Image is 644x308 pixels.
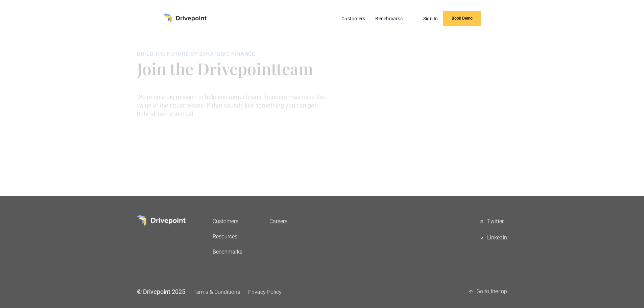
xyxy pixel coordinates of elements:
[338,14,368,23] a: Customers
[476,288,507,296] div: Go to the top
[137,93,334,118] p: We’re on a big mission to help consumer brand founders maximize the value of their businesses. If...
[420,14,442,23] a: Sign In
[479,215,507,229] a: Twitter
[468,285,507,299] a: Go to the top
[487,218,504,226] div: Twitter
[487,234,507,242] div: LinkedIn
[213,245,242,258] a: Benchmarks
[248,285,282,298] a: Privacy Policy
[137,287,185,296] div: © Drivepoint 2025
[137,51,334,57] div: BUILD THE FUTURE OF STRATEGIC FINANCE
[163,14,207,23] a: home
[269,215,287,228] a: Careers
[276,57,313,79] span: team
[443,11,481,26] a: Book Demo
[213,230,242,243] a: Resources
[479,231,507,245] a: LinkedIn
[137,60,334,76] h1: Join the Drivepoint
[372,14,406,23] a: Benchmarks
[193,285,240,298] a: Terms & Conditions
[213,215,242,228] a: Customers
